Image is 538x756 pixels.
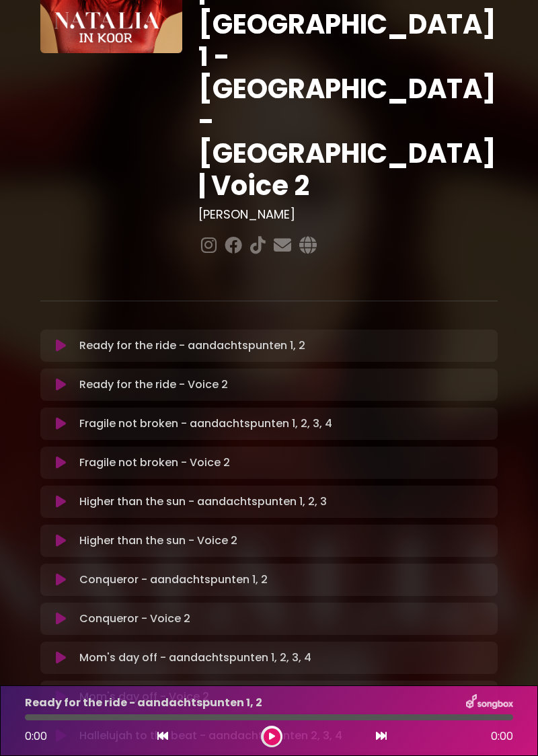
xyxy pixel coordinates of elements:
p: Conqueror - aandachtspunten 1, 2 [79,572,268,588]
p: Ready for the ride - aandachtspunten 1, 2 [25,695,262,711]
p: Mom's day off - aandachtspunten 1, 2, 3, 4 [79,650,311,666]
img: songbox-logo-white.png [466,694,513,712]
span: 0:00 [25,728,47,744]
p: Higher than the sun - aandachtspunten 1, 2, 3 [79,494,327,510]
p: Higher than the sun - Voice 2 [79,533,237,549]
span: 0:00 [491,728,513,745]
h3: [PERSON_NAME] [198,207,498,222]
p: Ready for the ride - Voice 2 [79,377,228,393]
p: Fragile not broken - aandachtspunten 1, 2, 3, 4 [79,416,332,432]
p: Fragile not broken - Voice 2 [79,455,230,471]
p: Conqueror - Voice 2 [79,611,190,627]
p: Ready for the ride - aandachtspunten 1, 2 [79,338,305,354]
